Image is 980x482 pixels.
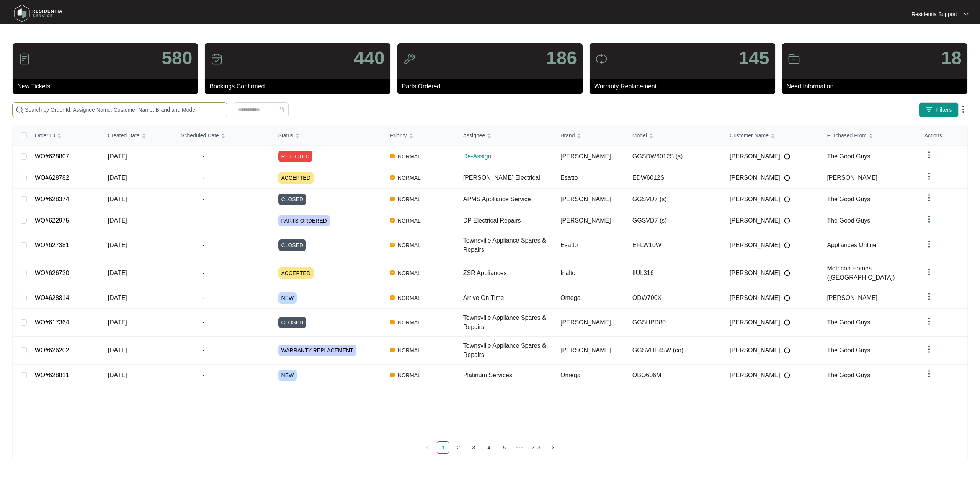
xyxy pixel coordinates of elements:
[395,371,424,380] span: NORMAL
[437,441,449,454] li: 1
[626,337,724,365] td: GGSVDE45W (co)
[498,441,510,454] li: 5
[560,153,611,160] span: [PERSON_NAME]
[827,174,877,181] span: [PERSON_NAME]
[390,175,395,180] img: Vercel Logo
[730,269,780,278] span: [PERSON_NAME]
[730,318,780,327] span: [PERSON_NAME]
[25,106,224,114] input: Search by Order Id, Assignee Name, Customer Name, Brand and Model
[925,106,933,114] img: filter icon
[827,372,870,378] span: The Good Guys
[924,292,934,301] img: dropdown arrow
[821,125,918,146] th: Purchased From
[513,441,526,454] span: •••
[108,217,127,224] span: [DATE]
[919,102,959,117] button: filter iconFilters
[924,193,934,202] img: dropdown arrow
[550,445,555,450] span: right
[108,347,127,353] span: [DATE]
[730,293,780,303] span: [PERSON_NAME]
[278,215,330,226] span: PARTS ORDERED
[924,150,934,160] img: dropdown arrow
[827,319,870,326] span: The Good Guys
[108,174,127,181] span: [DATE]
[784,319,790,326] img: Info icon
[918,125,967,146] th: Actions
[175,125,272,146] th: Scheduled Date
[827,242,876,248] span: Appliances Online
[788,53,800,65] img: icon
[730,152,780,161] span: [PERSON_NAME]
[560,217,611,224] span: [PERSON_NAME]
[827,131,866,140] span: Purchased From
[35,347,69,353] a: WO#626202
[403,53,415,65] img: icon
[924,369,934,378] img: dropdown arrow
[437,442,449,453] a: 1
[390,270,395,275] img: Vercel Logo
[632,131,647,140] span: Model
[730,216,780,225] span: [PERSON_NAME]
[827,217,870,224] span: The Good Guys
[402,82,583,91] p: Parts Ordered
[181,318,226,327] span: -
[29,125,102,146] th: Order ID
[560,372,580,378] span: Omega
[463,195,554,204] div: APMS Appliance Service
[278,317,307,328] span: CLOSED
[395,269,424,278] span: NORMAL
[181,293,226,303] span: -
[421,441,434,454] li: Previous Page
[35,174,69,181] a: WO#628782
[390,320,395,324] img: Vercel Logo
[738,49,769,67] p: 145
[827,196,870,202] span: The Good Guys
[468,442,479,453] a: 3
[181,216,226,225] span: -
[560,242,578,248] span: Esatto
[35,217,69,224] a: WO#622975
[730,131,769,140] span: Customer Name
[35,242,69,248] a: WO#627381
[108,295,127,301] span: [DATE]
[560,295,580,301] span: Omega
[209,82,390,91] p: Bookings Confirmed
[924,172,934,181] img: dropdown arrow
[395,152,424,161] span: NORMAL
[108,319,127,326] span: [DATE]
[421,441,434,454] button: left
[108,196,127,202] span: [DATE]
[390,295,395,300] img: Vercel Logo
[390,154,395,158] img: Vercel Logo
[595,53,608,65] img: icon
[483,442,495,453] a: 4
[463,341,554,360] div: Townsville Appliance Spares & Repairs
[35,372,69,378] a: WO#628811
[626,189,724,210] td: GGSVD7 (s)
[827,295,877,301] span: [PERSON_NAME]
[395,173,424,182] span: NORMAL
[626,231,724,259] td: EFLW10W
[35,153,69,160] a: WO#628807
[784,175,790,181] img: Info icon
[924,215,934,224] img: dropdown arrow
[278,131,294,140] span: Status
[278,151,313,162] span: REJECTED
[272,125,384,146] th: Status
[395,293,424,303] span: NORMAL
[278,194,307,205] span: CLOSED
[390,131,407,140] span: Priority
[594,82,775,91] p: Warranty Replacement
[626,259,724,287] td: IIUL316
[18,53,31,65] img: icon
[784,196,790,202] img: Info icon
[529,441,543,454] li: 213
[560,319,611,326] span: [PERSON_NAME]
[390,243,395,247] img: Vercel Logo
[390,218,395,223] img: Vercel Logo
[483,441,495,454] li: 4
[35,131,56,140] span: Order ID
[626,287,724,309] td: ODW700X
[463,173,554,182] div: [PERSON_NAME] Electrical
[463,371,554,380] div: Platinum Services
